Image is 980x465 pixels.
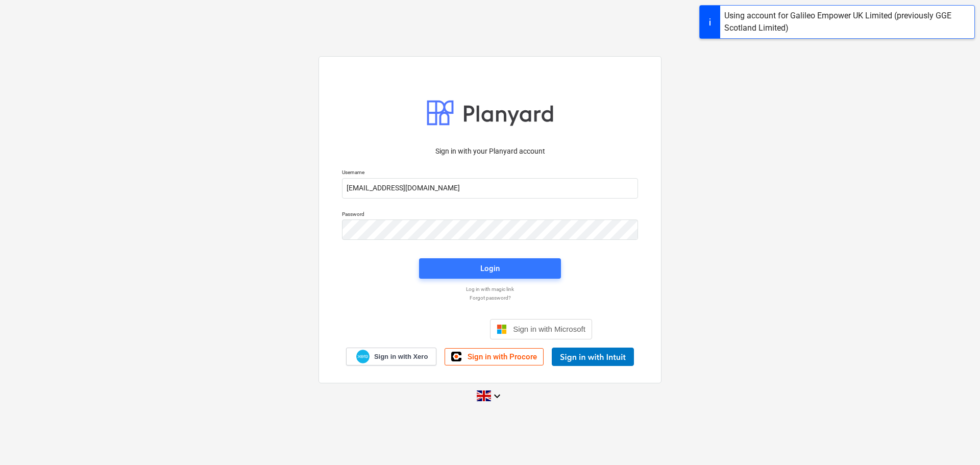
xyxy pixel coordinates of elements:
[337,286,643,292] a: Log in with magic link
[445,348,544,365] a: Sign in with Procore
[480,262,500,275] div: Login
[491,390,503,402] i: keyboard_arrow_down
[383,318,487,340] iframe: Sign in with Google Button
[497,324,507,334] img: Microsoft logo
[724,10,970,34] div: Using account for Galileo Empower UK Limited (previously GGE Scotland Limited)
[342,169,638,178] p: Username
[342,178,638,199] input: Username
[419,258,561,279] button: Login
[342,146,638,157] p: Sign in with your Planyard account
[513,325,585,333] span: Sign in with Microsoft
[342,211,638,219] p: Password
[337,295,643,301] a: Forgot password?
[346,348,437,365] a: Sign in with Xero
[468,352,537,361] span: Sign in with Procore
[356,350,370,363] img: Xero logo
[374,352,428,361] span: Sign in with Xero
